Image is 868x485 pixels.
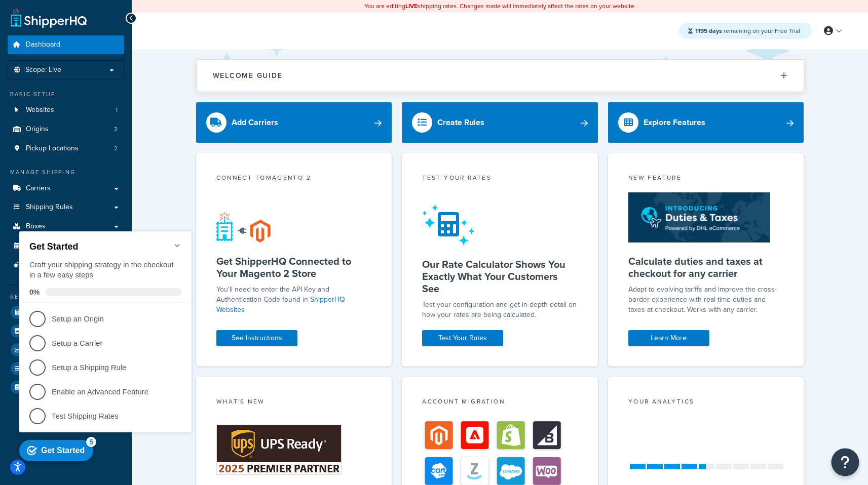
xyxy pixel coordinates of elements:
[4,137,176,161] li: Setup a Shipping Rule
[4,89,176,113] li: Setup an Origin
[8,120,124,139] a: Origins2
[197,60,804,92] button: Welcome Guide
[608,102,804,143] a: Explore Features
[8,101,124,119] li: Websites
[4,186,176,210] li: Test Shipping Rates
[8,120,124,139] li: Origins
[25,66,61,74] span: Scope: Live
[216,211,271,242] img: connect-shq-magento-24cdf84b.svg
[216,173,372,185] div: Connect to Magento 2
[422,330,503,346] a: Test Your Rates
[8,198,124,217] a: Shipping Rules
[26,106,54,114] span: Websites
[628,330,709,346] a: Learn More
[196,102,392,143] a: Add Carriers
[8,359,124,378] li: [object Object]
[8,236,124,255] a: Time Slots0
[216,397,372,409] div: What's New
[26,144,79,153] span: Pickup Locations
[8,293,124,301] div: Resources
[628,285,784,315] p: Adapt to evolving tariffs and improve the cross-border experience with real-time duties and taxes...
[26,228,69,237] div: Get Started
[36,169,158,179] p: Enable an Advanced Feature
[628,255,784,279] h5: Calculate duties and taxes at checkout for any carrier
[4,222,78,243] div: Get Started 5 items remaining, 0% complete
[422,258,578,295] h5: Our Rate Calculator Shows You Exactly What Your Customers See
[8,303,124,321] a: Test Your Rates
[26,41,60,49] span: Dashboard
[628,173,784,185] div: New Feature
[8,101,124,119] a: Websites1
[437,115,484,130] div: Create Rules
[8,256,124,274] li: Advanced Features
[8,217,124,236] a: Boxes
[644,115,705,130] div: Explore Features
[8,139,124,158] li: Pickup Locations
[8,168,124,177] div: Manage Shipping
[8,378,124,396] a: Help Docs
[232,115,278,130] div: Add Carriers
[26,125,49,134] span: Origins
[216,255,372,279] h5: Get ShipperHQ Connected to Your Magento 2 Store
[14,42,166,62] div: Craft your shipping strategy in the checkout in a few easy steps
[116,106,118,114] span: 1
[832,449,859,476] button: Open Resource Center
[36,144,158,155] p: Setup a Shipping Rule
[422,173,578,185] div: Test your rates
[8,359,124,378] a: Activity LogNEW
[8,256,124,274] a: Advanced Features11
[4,113,176,137] li: Setup a Carrier
[216,294,345,315] a: ShipperHQ Websites
[8,341,124,359] a: Analytics
[4,161,176,186] li: Enable an Advanced Feature
[422,300,578,320] div: Test your configuration and get in-depth detail on how your rates are being calculated.
[114,144,118,153] span: 2
[14,70,30,78] span: 0%
[71,219,81,229] div: 5
[8,179,124,198] a: Carriers
[26,203,73,212] span: Shipping Rules
[36,120,158,131] p: Setup a Carrier
[213,72,283,79] h2: Welcome Guide
[695,26,800,35] span: remaining on your Free Trial
[114,125,118,134] span: 2
[8,35,124,54] a: Dashboard
[36,193,158,204] p: Test Shipping Rates
[36,96,158,106] p: Setup an Origin
[8,236,124,255] li: Time Slots
[216,330,297,346] a: See Instructions
[158,23,166,31] div: Minimize checklist
[422,397,578,409] div: Account Migration
[402,102,598,143] a: Create Rules
[8,90,124,99] div: Basic Setup
[8,139,124,158] a: Pickup Locations2
[628,397,784,409] div: Your Analytics
[695,26,722,35] strong: 1195 days
[216,285,372,315] p: You'll need to enter the API Key and Authentication Code found in
[14,23,166,34] h2: Get Started
[26,184,51,193] span: Carriers
[405,2,418,11] b: LIVE
[8,322,124,340] a: Marketplace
